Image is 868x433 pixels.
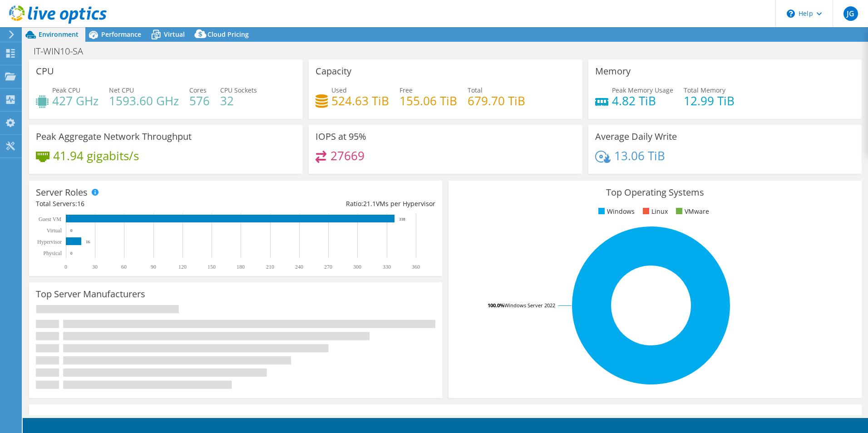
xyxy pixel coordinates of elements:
h4: 524.63 TiB [331,96,389,106]
div: Ratio: VMs per Hypervisor [236,199,435,209]
text: 0 [70,251,73,256]
span: Total Memory [684,86,725,94]
tspan: 100.0% [488,302,504,309]
h4: 13.06 TiB [614,151,665,161]
div: Total Servers: [36,199,236,209]
h4: 27669 [330,151,365,161]
svg: \n [787,10,795,18]
span: Peak CPU [52,86,80,94]
h4: 155.06 TiB [399,96,457,106]
text: 90 [151,264,156,270]
text: Virtual [47,227,62,234]
text: 60 [121,264,127,270]
text: 0 [64,264,67,270]
span: JG [843,6,858,21]
span: Peak Memory Usage [612,86,673,94]
span: Environment [39,30,79,39]
text: 120 [178,264,187,270]
li: Linux [641,207,668,216]
h4: 1593.60 GHz [109,96,179,106]
span: Performance [101,30,141,39]
h3: Peak Aggregate Network Throughput [36,132,192,142]
h4: 4.82 TiB [612,96,673,106]
text: 270 [324,264,332,270]
h4: 427 GHz [52,96,99,106]
h3: Top Operating Systems [455,187,855,197]
span: 16 [77,199,84,208]
span: Net CPU [109,86,134,94]
text: Hypervisor [37,239,62,245]
tspan: Windows Server 2022 [504,302,555,309]
h3: Memory [595,66,631,76]
text: 300 [353,264,361,270]
h3: Server Roles [36,187,88,197]
h4: 576 [189,96,210,106]
text: Physical [43,250,62,256]
text: 330 [383,264,391,270]
text: 150 [207,264,216,270]
h3: Average Daily Write [595,132,677,142]
h3: Capacity [316,66,351,76]
text: 240 [295,264,303,270]
text: 210 [266,264,274,270]
h3: Top Server Manufacturers [36,289,145,299]
li: Windows [596,207,635,216]
text: 180 [237,264,245,270]
span: Cloud Pricing [207,30,249,39]
text: 16 [86,240,90,244]
li: VMware [674,207,709,216]
text: 30 [92,264,98,270]
text: 338 [399,217,405,221]
text: 360 [412,264,420,270]
span: Cores [189,86,207,94]
span: Used [331,86,347,94]
h4: 41.94 gigabits/s [53,151,139,161]
span: 21.1 [363,199,376,208]
h3: CPU [36,66,54,76]
h3: IOPS at 95% [316,132,366,142]
h4: 12.99 TiB [684,96,735,106]
span: CPU Sockets [220,86,257,94]
h4: 32 [220,96,257,106]
span: Free [399,86,413,94]
text: Guest VM [39,216,61,222]
text: 0 [70,228,73,233]
span: Virtual [164,30,185,39]
span: Total [468,86,483,94]
h1: IT-WIN10-SA [30,46,97,56]
h4: 679.70 TiB [468,96,525,106]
